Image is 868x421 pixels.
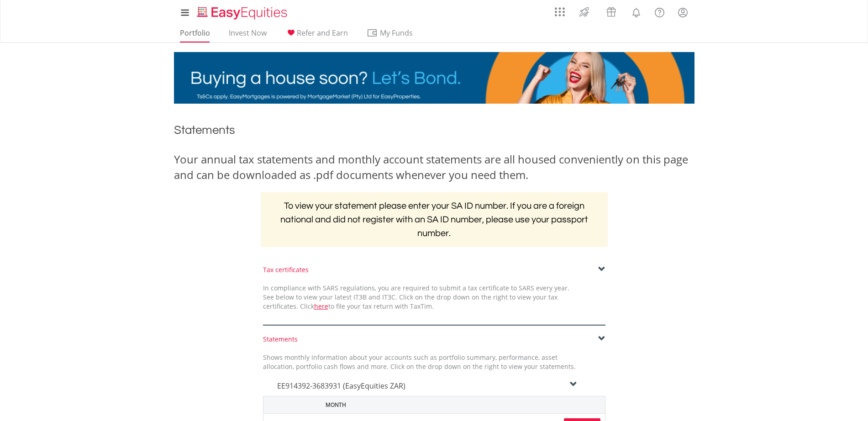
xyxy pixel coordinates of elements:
img: thrive-v2.svg [577,5,592,19]
img: grid-menu-icon.svg [555,7,565,17]
a: Refer and Earn [282,28,352,42]
a: Notifications [625,2,648,21]
span: Refer and Earn [297,28,348,38]
span: My Funds [367,27,426,39]
th: Month [263,396,409,413]
span: In compliance with SARS regulations, you are required to submit a tax certificate to SARS every y... [263,284,569,310]
span: Click to file your tax return with TaxTim. [300,302,434,310]
img: EasyMortage Promotion Banner [174,52,694,104]
a: Vouchers [598,2,625,19]
img: EasyEquities_Logo.png [195,5,291,21]
a: here [314,302,328,310]
a: My Profile [671,2,694,22]
img: vouchers-v2.svg [604,5,619,19]
span: Statements [174,124,235,136]
div: Statements [263,335,605,344]
a: Invest Now [225,28,270,42]
a: Home page [194,2,291,21]
a: Portfolio [176,28,214,42]
div: Shows monthly information about your accounts such as portfolio summary, performance, asset alloc... [256,353,583,371]
a: FAQ's and Support [648,2,671,21]
h2: To view your statement please enter your SA ID number. If you are a foreign national and did not ... [261,192,608,247]
div: Tax certificates [263,265,605,274]
a: AppsGrid [549,2,571,17]
div: Your annual tax statements and monthly account statements are all housed conveniently on this pag... [174,152,694,183]
span: EE914392-3683931 (EasyEquities ZAR) [277,381,405,391]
